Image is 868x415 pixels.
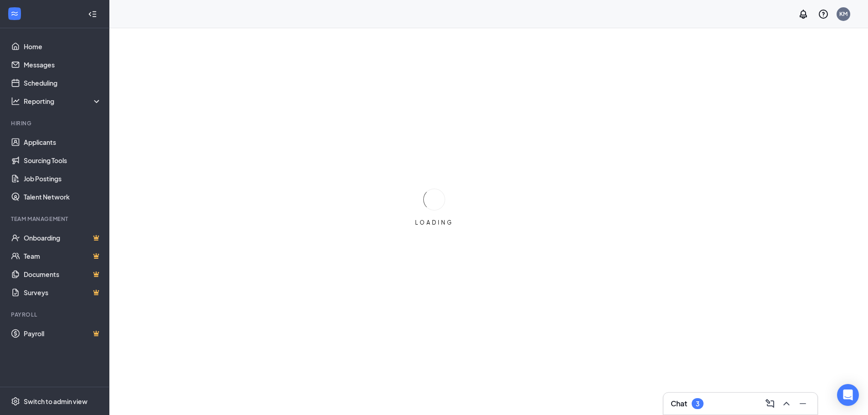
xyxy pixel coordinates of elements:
[765,398,776,409] svg: ComposeMessage
[798,9,809,20] svg: Notifications
[24,265,102,283] a: DocumentsCrown
[11,97,20,106] svg: Analysis
[797,398,808,409] svg: Minimize
[24,283,102,302] a: SurveysCrown
[11,119,100,127] div: Hiring
[24,324,102,343] a: PayrollCrown
[781,398,792,409] svg: ChevronUp
[24,151,102,169] a: Sourcing Tools
[796,396,810,411] button: Minimize
[24,56,102,74] a: Messages
[24,74,102,92] a: Scheduling
[24,37,102,56] a: Home
[837,384,859,406] div: Open Intercom Messenger
[24,188,102,206] a: Talent Network
[24,397,87,406] div: Switch to admin view
[24,97,102,106] div: Reporting
[11,311,100,318] div: Payroll
[763,396,777,411] button: ComposeMessage
[24,169,102,188] a: Job Postings
[671,399,687,409] h3: Chat
[88,10,97,19] svg: Collapse
[411,219,457,226] div: LOADING
[839,10,847,18] div: KM
[818,9,829,20] svg: QuestionInfo
[24,247,102,265] a: TeamCrown
[24,133,102,151] a: Applicants
[10,9,19,18] svg: WorkstreamLogo
[24,229,102,247] a: OnboardingCrown
[11,215,100,223] div: Team Management
[696,400,699,408] div: 3
[779,396,794,411] button: ChevronUp
[11,397,20,406] svg: Settings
